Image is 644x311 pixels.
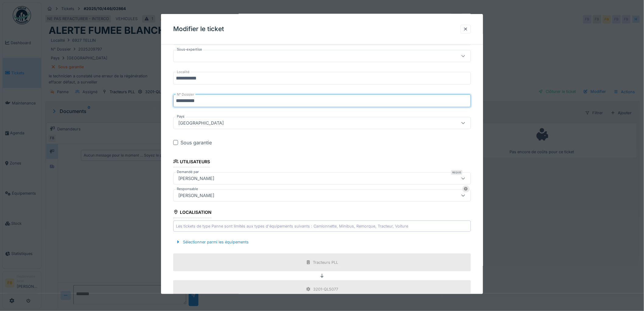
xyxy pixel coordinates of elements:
div: Localisation [173,208,212,218]
div: Sélectionner parmi les équipements [173,238,251,246]
label: Localité [176,69,191,74]
label: Pays [176,114,186,119]
label: Demandé par [176,169,200,175]
label: Sous-expertise [176,47,203,52]
h3: Modifier le ticket [173,25,224,33]
div: [PERSON_NAME] [176,192,217,199]
div: Requis [451,170,462,175]
div: Utilisateurs [173,157,210,167]
div: Sous garantie [180,139,212,146]
div: [PERSON_NAME] [176,175,217,182]
div: 3201-QL5077 [313,286,338,292]
div: Les tickets de type Panne sont limités aux types d'équipements suivants : Camionnette, Minibus, R... [176,223,408,229]
label: Responsable [176,186,199,192]
div: [GEOGRAPHIC_DATA] [176,119,226,126]
label: N° Dossier [176,92,195,97]
div: Tracteurs PLL [313,260,338,265]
